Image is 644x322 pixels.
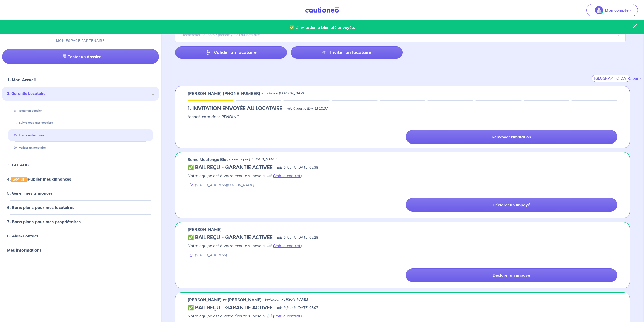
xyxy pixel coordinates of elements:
[406,268,618,282] a: Déclarer un impayé
[188,156,231,163] p: Same Moutongo Black
[175,28,626,42] input: Rechercher par nom / prénom / mail du locataire
[261,91,306,96] p: - invité par [PERSON_NAME]
[7,205,74,210] a: 6. Bons plans pour mes locataires
[188,235,617,241] div: state: CONTRACT-VALIDATED, Context: IN-MANAGEMENT,IN-MANAGEMENT
[175,46,287,59] a: Valider un locataire
[2,217,159,227] div: 7. Bons plans pour mes propriétaires
[188,173,302,178] em: Notre équipe est à votre écoute si besoin. 📄 ( )
[188,90,260,96] p: [PERSON_NAME] [PHONE_NUMBER]
[8,106,153,115] div: Tester un dossier
[188,105,282,112] h5: 1.︎ INVITATION ENVOYÉE AU LOCATAIRE
[274,313,301,318] a: Voir le contrat
[8,131,153,139] div: Inviter un locataire
[291,46,402,59] a: Inviter un locataire
[12,121,53,124] a: Suivre tous mes dossiers
[303,7,341,13] img: Cautioneo
[2,87,159,101] div: 2. Garantie Locataire
[7,176,71,182] a: 4.GRATUITPublier mes annonces
[2,174,159,184] div: 4.GRATUITPublier mes annonces
[7,91,150,97] span: 2. Garantie Locataire
[188,105,617,112] div: state: PENDING, Context:
[188,243,302,248] em: Notre équipe est à votre écoute si besoin. 📄 ( )
[406,198,618,212] a: Déclarer un impayé
[605,7,629,13] p: Mon compte
[56,38,105,43] p: MON ESPACE PARTENAIRE
[188,305,617,311] div: state: CONTRACT-VALIDATED, Context: IN-MANAGEMENT,IN-MANAGEMENT
[2,188,159,198] div: 5. Gérer mes annonces
[2,202,159,212] div: 6. Bons plans pour mes locataires
[2,231,159,241] div: 8. Aide-Contact
[188,253,227,258] div: [STREET_ADDRESS]
[406,130,618,144] a: Renvoyer l'invitation
[274,173,301,178] a: Voir le contrat
[188,305,273,311] h5: ✅ BAIL REÇU - GARANTIE ACTIVÉE
[586,4,638,16] button: illu_account_valid_menu.svgMon compte
[263,297,308,302] p: - invité par [PERSON_NAME]
[274,243,301,248] a: Voir le contrat
[284,106,328,111] p: - mis à jour le [DATE] 10:37
[2,245,159,255] div: Mes informations
[2,160,159,170] div: 3. GLI ADB
[188,114,617,120] p: tenant-card.desc.PENDING
[188,235,273,241] h5: ✅ BAIL REÇU - GARANTIE ACTIVÉE
[232,157,277,162] p: - invité par [PERSON_NAME]
[493,273,530,278] p: Déclarer un impayé
[2,75,159,85] div: 1. Mon Accueil
[275,165,318,170] p: - mis à jour le [DATE] 05:38
[188,226,222,232] p: [PERSON_NAME]
[493,202,530,207] p: Déclarer un impayé
[188,165,273,171] h5: ✅ BAIL REÇU - GARANTIE ACTIVÉE
[188,297,262,303] p: [PERSON_NAME] et [PERSON_NAME]
[7,233,38,238] a: 8. Aide-Contact
[12,109,42,112] a: Tester un dossier
[12,146,46,149] a: Valider un locataire
[188,183,254,188] div: [STREET_ADDRESS][PERSON_NAME]
[7,247,42,253] a: Mes informations
[7,191,53,196] a: 5. Gérer mes annonces
[8,144,153,152] div: Valider un locataire
[188,165,617,171] div: state: CONTRACT-VALIDATED, Context: IN-MANAGEMENT,IN-MANAGEMENT
[275,235,318,240] p: - mis à jour le [DATE] 05:28
[610,28,626,42] span: search
[275,305,318,310] p: - mis à jour le [DATE] 05:07
[188,313,302,318] em: Notre équipe est à votre écoute si besoin. 📄 ( )
[7,162,29,167] a: 3. GLI ADB
[595,6,603,14] img: illu_account_valid_menu.svg
[7,219,81,224] a: 7. Bons plans pour mes propriétaires
[2,49,159,64] a: Tester un dossier
[7,77,36,82] a: 1. Mon Accueil
[8,119,153,127] div: Suivre tous mes dossiers
[12,133,45,137] a: Inviter un locataire
[592,75,630,82] button: [GEOGRAPHIC_DATA] par
[492,134,531,139] p: Renvoyer l'invitation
